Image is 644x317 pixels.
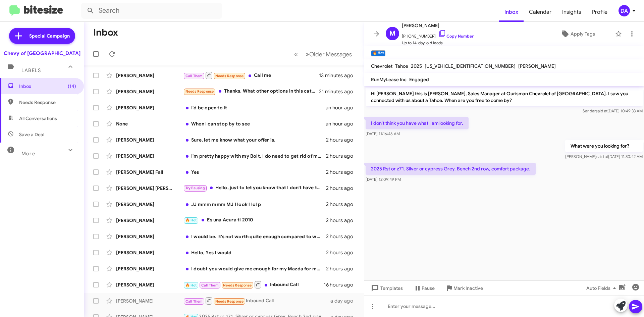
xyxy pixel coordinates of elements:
[93,27,118,38] h1: Inbox
[183,249,326,256] div: Hello, Yes I would
[438,34,474,39] a: Copy Number
[116,137,183,143] div: [PERSON_NAME]
[364,282,408,294] button: Templates
[440,282,488,294] button: Mark Inactive
[326,201,359,208] div: 2 hours ago
[116,298,183,304] div: [PERSON_NAME]
[411,63,422,69] span: 2025
[326,233,359,240] div: 2 hours ago
[21,67,41,73] span: Labels
[185,186,205,190] span: Try Pausing
[596,108,607,113] span: said at
[596,154,608,159] span: said at
[183,280,324,289] div: Inbound Call
[183,120,326,127] div: When I can stop by to see
[402,30,474,40] span: [PHONE_NUMBER]
[326,169,359,175] div: 2 hours ago
[326,265,359,272] div: 2 hours ago
[499,2,524,22] a: Inbox
[565,140,643,152] p: What were you looking for?
[116,281,183,288] div: [PERSON_NAME]
[402,40,474,46] span: Up to 14-day-old leads
[290,47,302,61] button: Previous
[581,282,624,294] button: Auto Fields
[366,88,643,106] p: Hi [PERSON_NAME] this is [PERSON_NAME], Sales Manager at Ourisman Chevrolet of [GEOGRAPHIC_DATA]....
[116,120,183,127] div: None
[29,33,70,39] span: Special Campaign
[185,89,214,94] span: Needs Response
[183,137,326,143] div: Sure, let me know what your offer is.
[294,50,298,58] span: «
[19,83,76,90] span: Inbox
[183,71,319,80] div: Call me
[366,131,400,136] span: [DATE] 11:16:46 AM
[453,282,483,294] span: Mark Inactive
[81,3,222,19] input: Search
[619,5,630,16] div: DA
[613,5,637,16] button: DA
[557,2,587,22] a: Insights
[183,216,326,224] div: Es una Acura tl 2010
[330,298,359,304] div: a day ago
[215,74,244,78] span: Needs Response
[402,21,474,30] span: [PERSON_NAME]
[183,88,319,95] div: Thanks. What other options in this category do you have?
[309,51,352,58] span: Older Messages
[587,2,613,22] a: Profile
[326,217,359,224] div: 2 hours ago
[518,63,556,69] span: [PERSON_NAME]
[571,28,595,40] span: Apply Tags
[425,63,516,69] span: [US_VEHICLE_IDENTIFICATION_NUMBER]
[395,63,408,69] span: Tahoe
[183,201,326,208] div: JJ mmm mmm MJ l look l lol p
[116,201,183,208] div: [PERSON_NAME]
[326,137,359,143] div: 2 hours ago
[326,249,359,256] div: 2 hours ago
[306,50,309,58] span: »
[366,163,536,175] p: 2025 Rst or z71. Silver or cypress Grey. Bench 2nd row, comfort package.
[9,28,75,44] a: Special Campaign
[185,74,203,78] span: Call Them
[370,282,403,294] span: Templates
[183,184,326,192] div: Hello, just to let you know that I don't have the Chevy [US_STATE] anymore, I was in car accident...
[524,2,557,22] a: Calendar
[371,50,385,56] small: 🔥 Hot
[326,153,359,159] div: 2 hours ago
[319,72,359,79] div: 13 minutes ago
[409,76,429,83] span: Engaged
[326,185,359,192] div: 2 hours ago
[408,282,440,294] button: Pause
[185,299,203,304] span: Call Them
[183,233,326,240] div: I would be. It's not worth quite enough compared to what's remaining on the loan however.
[116,169,183,175] div: [PERSON_NAME] Fall
[586,282,619,294] span: Auto Fields
[116,233,183,240] div: [PERSON_NAME]
[116,265,183,272] div: [PERSON_NAME]
[201,283,219,287] span: Call Them
[326,104,359,111] div: an hour ago
[19,131,44,138] span: Save a Deal
[324,281,359,288] div: 16 hours ago
[183,297,330,305] div: Inbound Call
[371,76,407,83] span: RunMyLease Inc
[4,50,80,57] div: Chevy of [GEOGRAPHIC_DATA]
[183,153,326,159] div: I'm pretty happy with my Bolt. I do need to get rid of my minivan but I think it's probably too o...
[319,88,359,95] div: 21 minutes ago
[223,283,252,287] span: Needs Response
[543,28,612,40] button: Apply Tags
[302,47,356,61] button: Next
[183,265,326,272] div: I doubt you would give me enough for my Mazda for me to even break even on it. I still owe someth...
[183,104,326,111] div: I'd be open to it
[183,169,326,175] div: Yes
[116,104,183,111] div: [PERSON_NAME]
[19,115,57,122] span: All Conversations
[116,153,183,159] div: [PERSON_NAME]
[366,117,469,129] p: I don't think you have what I am looking for.
[21,151,35,157] span: More
[185,218,197,222] span: 🔥 Hot
[116,88,183,95] div: [PERSON_NAME]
